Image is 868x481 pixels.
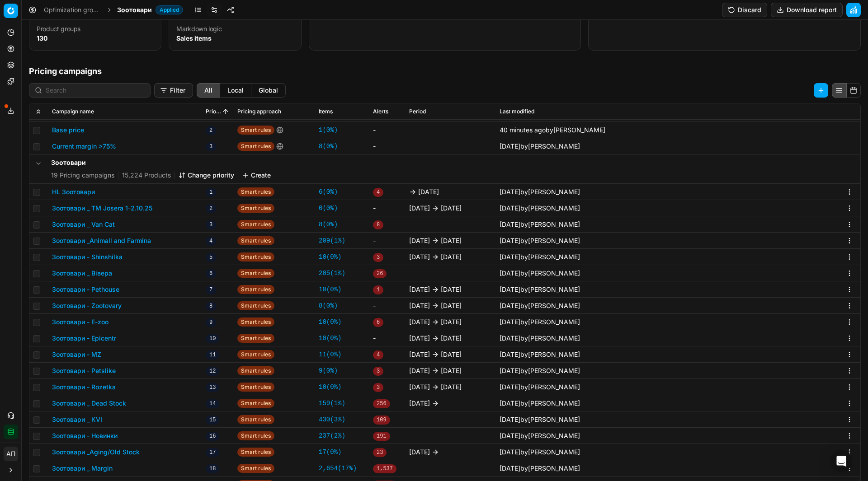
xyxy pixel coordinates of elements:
span: [DATE] [500,302,520,309]
span: 26 [373,269,387,278]
span: Period [409,108,426,115]
span: 19 Pricing campaigns [51,171,114,180]
span: [DATE] [500,220,520,228]
span: Smart rules [237,252,274,262]
span: 14 [206,399,219,408]
div: by [PERSON_NAME] [500,236,580,245]
a: 17(0%) [319,448,341,457]
button: local [220,83,251,98]
span: 2 [206,126,216,135]
span: Smart rules [237,399,274,408]
span: 13 [206,383,219,392]
div: by [PERSON_NAME] [500,431,580,440]
span: 11 [206,350,219,360]
div: by [PERSON_NAME] [500,187,580,196]
span: АП [4,447,18,461]
span: [DATE] [500,383,520,391]
button: Base price [52,126,84,135]
span: [DATE] [409,285,430,294]
span: 6 [373,318,383,327]
span: Priority [206,108,221,115]
span: [DATE] [409,204,430,213]
span: Smart rules [237,415,274,424]
span: 15 [206,416,219,425]
a: 11(0%) [319,350,341,359]
div: by [PERSON_NAME] [500,464,580,473]
span: [DATE] [418,187,439,196]
span: Applied [156,5,183,14]
button: Зоотовари _ Вівера [52,269,112,278]
span: 3 [206,220,216,229]
button: HL Зоотовари [52,187,95,196]
span: Smart rules [237,142,274,151]
a: 8(0%) [319,301,338,310]
button: Зоотовари - Rozetka [52,383,116,392]
span: [DATE] [500,367,520,374]
button: Sorted by Priority ascending [221,107,230,116]
button: Зоотовари _ ТМ Josera 1-2.10.25 [52,204,152,213]
div: by [PERSON_NAME] [500,252,580,262]
span: Smart rules [237,236,274,245]
span: [DATE] [441,236,462,245]
a: 10(0%) [319,383,341,392]
span: [DATE] [500,285,520,293]
span: Items [319,108,333,115]
span: [DATE] [500,464,520,472]
span: Smart rules [237,383,274,392]
span: [DATE] [500,253,520,261]
span: 1 [373,285,383,294]
button: Current margin >75% [52,142,116,151]
span: [DATE] [441,366,462,375]
span: [DATE] [409,350,430,359]
span: Smart rules [237,187,274,196]
td: - [369,122,406,138]
button: Filter [154,83,193,98]
button: Зоотовари _ Van Cat [52,220,115,229]
div: by [PERSON_NAME] [500,285,580,294]
div: by [PERSON_NAME] [500,269,580,278]
span: Smart rules [237,448,274,457]
span: Smart rules [237,350,274,359]
a: 10(0%) [319,285,341,294]
button: Зоотовари - Pethouse [52,285,119,294]
span: Зоотовари [117,5,152,14]
span: [DATE] [441,383,462,392]
span: 1,537 [373,464,396,473]
span: [DATE] [409,318,430,327]
span: Smart rules [237,334,274,343]
span: [DATE] [500,318,520,326]
span: [DATE] [409,301,430,310]
span: [DATE] [409,448,430,457]
span: 2 [206,204,216,213]
span: [DATE] [500,269,520,277]
a: 209(1%) [319,236,345,245]
span: Smart rules [237,318,274,327]
div: by [PERSON_NAME] [500,399,580,408]
span: Smart rules [237,431,274,440]
dt: Markdown logic [176,26,293,32]
span: [DATE] [500,399,520,407]
div: by [PERSON_NAME] [500,350,580,359]
span: [DATE] [500,350,520,358]
span: 18 [206,464,219,473]
span: Smart rules [237,464,274,473]
span: [DATE] [409,236,430,245]
a: 237(2%) [319,431,345,440]
a: 8(0%) [319,220,338,229]
td: - [369,330,406,346]
span: [DATE] [441,204,462,213]
span: Smart rules [237,269,274,278]
a: 10(0%) [319,318,341,327]
span: ЗоотовариApplied [117,5,183,14]
span: 8 [373,220,383,229]
a: 10(0%) [319,252,341,262]
span: Smart rules [237,204,274,213]
span: [DATE] [500,237,520,244]
div: Open Intercom Messenger [830,450,852,472]
div: by [PERSON_NAME] [500,318,580,327]
button: Discard [722,3,767,17]
span: [DATE] [441,350,462,359]
span: 15,224 Products [122,171,171,180]
span: 3 [373,383,383,392]
span: 4 [373,188,383,197]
